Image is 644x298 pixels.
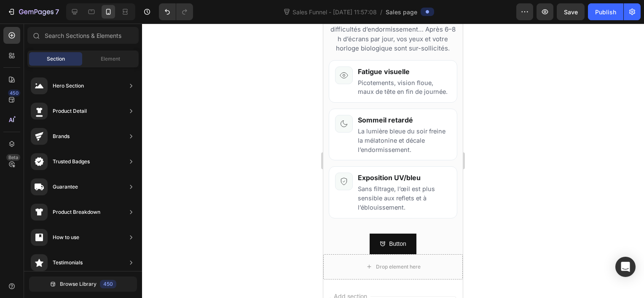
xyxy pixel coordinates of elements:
[53,157,90,166] div: Trusted Badges
[60,280,97,288] span: Browse Library
[564,8,578,16] span: Save
[35,161,128,188] p: Sans filtrage, l’œil est plus sensible aux reflets et à l’éblouissement.
[35,43,128,53] h3: Fatigue visuelle
[557,3,585,20] button: Save
[588,3,623,20] button: Publish
[53,208,100,216] div: Product Breakdown
[47,55,65,63] span: Section
[7,268,47,277] span: Add section
[5,37,134,195] div: Symptômes / risques liés aux écrans
[53,240,97,247] div: Drop element here
[53,132,70,141] div: Brands
[35,103,128,130] p: La lumière bleue du soir freine la mélatonine et décale l’endormissement.
[35,91,128,101] h3: Sommeil retardé
[46,210,93,231] button: <p>Button</p>
[8,90,20,96] div: 450
[100,280,116,288] div: 450
[53,107,87,115] div: Product Detail
[35,55,128,73] p: Picotements, vision floue, maux de tête en fin de journée.
[53,258,83,267] div: Testimonials
[55,7,59,17] p: 7
[323,24,463,298] iframe: Design area
[66,215,83,226] p: Button
[29,277,137,292] button: Browse Library450
[291,8,378,16] span: Sales Funnel - [DATE] 11:57:08
[380,8,382,16] span: /
[595,8,616,16] div: Publish
[159,3,193,20] div: Undo/Redo
[615,257,636,277] div: Open Intercom Messenger
[3,3,63,20] button: 7
[101,55,120,63] span: Element
[27,27,139,44] input: Search Sections & Elements
[6,154,20,161] div: Beta
[53,82,84,90] div: Hero Section
[35,149,128,159] h3: Exposition UV/bleu
[386,8,417,16] span: Sales page
[53,233,79,242] div: How to use
[53,183,78,191] div: Guarantee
